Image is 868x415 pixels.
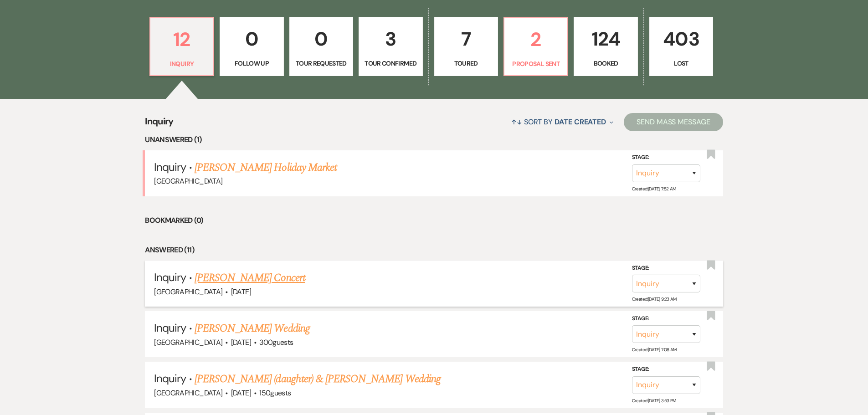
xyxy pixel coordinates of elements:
[295,24,347,54] p: 0
[510,59,562,69] p: Proposal Sent
[154,160,186,174] span: Inquiry
[145,215,723,226] li: Bookmarked (0)
[503,17,568,76] a: 2Proposal Sent
[359,17,422,76] a: 3Tour Confirmed
[649,17,713,76] a: 403Lost
[295,58,347,68] p: Tour Requested
[655,24,707,54] p: 403
[655,58,707,68] p: Lost
[226,24,277,54] p: 0
[195,320,310,337] a: [PERSON_NAME] Wedding
[220,17,283,76] a: 0Follow Up
[440,24,492,54] p: 7
[580,58,632,68] p: Booked
[154,371,186,385] span: Inquiry
[632,296,677,302] span: Created: [DATE] 9:23 AM
[574,17,637,76] a: 124Booked
[632,263,700,273] label: Stage:
[156,59,208,69] p: Inquiry
[365,24,416,54] p: 3
[195,371,441,387] a: [PERSON_NAME] (daughter) & [PERSON_NAME] Wedding
[440,58,492,68] p: Toured
[145,134,723,146] li: Unanswered (1)
[154,321,186,335] span: Inquiry
[195,159,337,176] a: [PERSON_NAME] Holiday Market
[156,24,208,55] p: 12
[145,244,723,256] li: Answered (11)
[511,117,522,127] span: ↑↓
[632,398,676,404] span: Created: [DATE] 3:53 PM
[508,110,617,134] button: Sort By Date Created
[226,58,277,68] p: Follow Up
[289,17,353,76] a: 0Tour Requested
[231,287,251,297] span: [DATE]
[624,113,723,131] button: Send Mass Message
[632,314,700,324] label: Stage:
[154,388,222,398] span: [GEOGRAPHIC_DATA]
[510,24,562,55] p: 2
[365,58,416,68] p: Tour Confirmed
[632,153,700,163] label: Stage:
[231,338,251,347] span: [DATE]
[555,117,606,127] span: Date Created
[231,388,251,398] span: [DATE]
[632,364,700,374] label: Stage:
[434,17,498,76] a: 7Toured
[259,388,291,398] span: 150 guests
[632,347,677,353] span: Created: [DATE] 7:08 AM
[154,338,222,347] span: [GEOGRAPHIC_DATA]
[580,24,632,54] p: 124
[632,186,676,192] span: Created: [DATE] 7:52 AM
[154,270,186,284] span: Inquiry
[195,270,305,286] a: [PERSON_NAME] Concert
[154,176,222,186] span: [GEOGRAPHIC_DATA]
[145,114,174,134] span: Inquiry
[149,17,214,76] a: 12Inquiry
[154,287,222,297] span: [GEOGRAPHIC_DATA]
[259,338,293,347] span: 300 guests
